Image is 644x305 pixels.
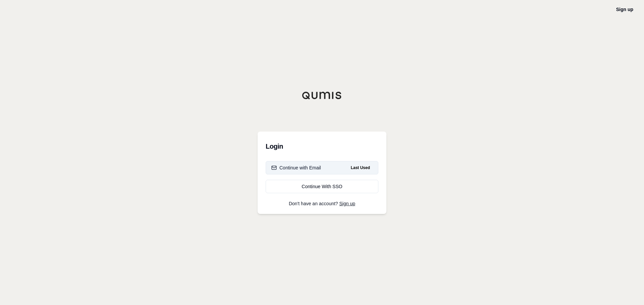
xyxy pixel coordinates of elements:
[339,201,355,206] a: Sign up
[266,140,378,153] h3: Login
[266,201,378,206] p: Don't have an account?
[266,161,378,174] button: Continue with EmailLast Used
[302,91,342,99] img: Qumis
[271,183,373,190] div: Continue With SSO
[348,164,373,172] span: Last Used
[271,164,321,171] div: Continue with Email
[266,180,378,193] a: Continue With SSO
[616,7,633,12] a: Sign up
